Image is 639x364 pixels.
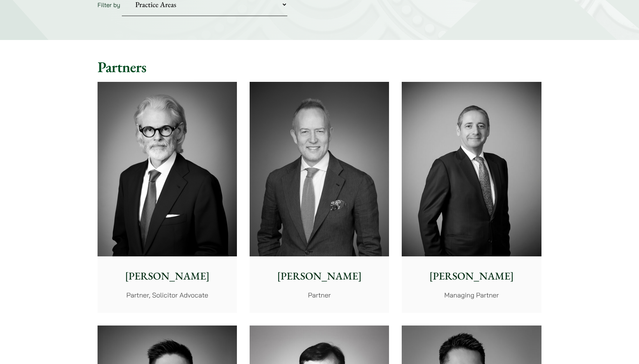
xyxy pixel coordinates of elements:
label: Filter by [98,1,120,9]
a: [PERSON_NAME] Partner, Solicitor Advocate [98,82,237,313]
p: [PERSON_NAME] [408,268,535,284]
a: [PERSON_NAME] Partner [250,82,389,313]
h2: Partners [98,58,541,76]
p: Partner, Solicitor Advocate [104,290,231,300]
p: Partner [256,290,383,300]
p: [PERSON_NAME] [256,268,383,284]
p: [PERSON_NAME] [104,268,231,284]
a: [PERSON_NAME] Managing Partner [402,82,541,313]
p: Managing Partner [408,290,535,300]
